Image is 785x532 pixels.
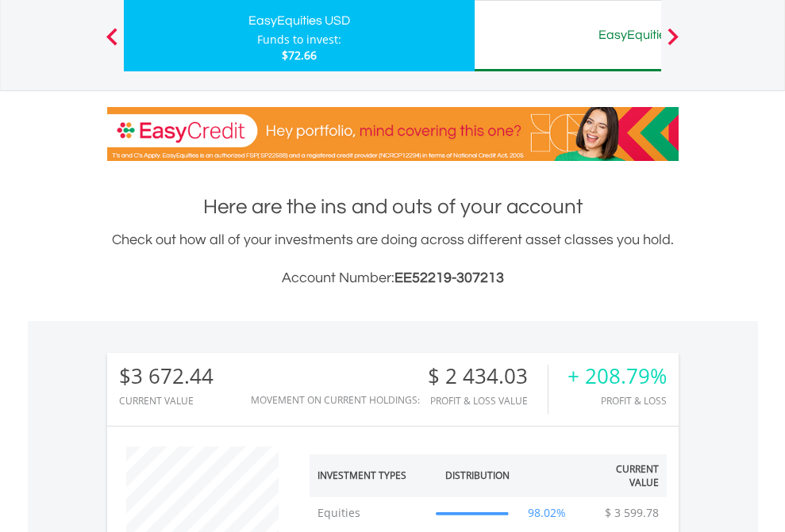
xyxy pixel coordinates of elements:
[107,267,679,289] h3: Account Number:
[119,396,214,406] div: CURRENT VALUE
[568,365,667,388] div: + 208.79%
[568,396,667,406] div: Profit & Loss
[518,497,577,529] td: 98.02%
[107,107,679,161] img: EasyCredit Promotion Banner
[657,36,689,52] button: Next
[96,36,128,52] button: Previous
[282,48,317,63] span: $72.66
[597,497,667,529] td: $ 3 599.78
[257,32,341,48] div: Funds to invest:
[310,497,429,529] td: Equities
[428,396,548,406] div: Profit & Loss Value
[107,229,679,289] div: Check out how all of your investments are doing across different asset classes you hold.
[119,365,214,388] div: $3 672.44
[577,454,667,497] th: Current Value
[445,469,510,482] div: Distribution
[107,193,679,221] h1: Here are the ins and outs of your account
[310,454,429,497] th: Investment Types
[394,270,504,285] span: EE52219-307213
[428,365,548,388] div: $ 2 434.03
[251,395,420,405] div: Movement on Current Holdings:
[133,10,465,32] div: EasyEquities USD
